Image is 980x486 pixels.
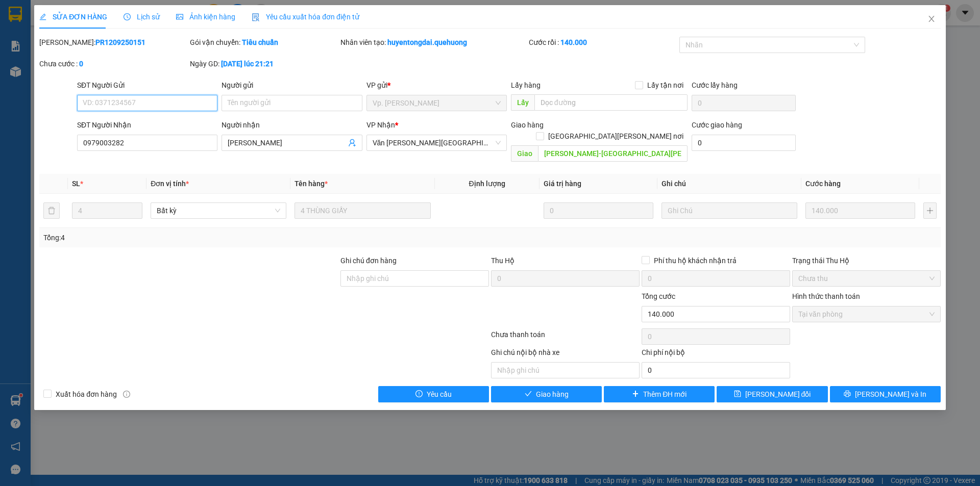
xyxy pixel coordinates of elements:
[190,58,338,69] div: Ngày GD:
[221,60,274,68] b: [DATE] lúc 21:21
[692,135,796,151] input: Cước giao hàng
[190,37,338,48] div: Gói vận chuyển:
[366,121,395,129] span: VP Nhận
[560,38,587,46] b: 140.000
[39,13,46,20] span: edit
[511,94,534,111] span: Lấy
[366,80,507,91] div: VP gửi
[927,15,936,23] span: close
[415,390,423,398] span: exclamation-circle
[923,202,937,219] button: plus
[340,37,527,48] div: Nhân viên tạo:
[222,80,362,91] div: Người gửi
[830,386,941,402] button: printer[PERSON_NAME] và In
[844,390,851,398] span: printer
[39,58,188,69] div: Chưa cước :
[661,202,797,219] input: Ghi Chú
[124,13,160,21] span: Lịch sử
[252,13,260,21] img: icon
[43,202,60,219] button: delete
[805,180,841,188] span: Cước hàng
[604,386,715,402] button: plusThêm ĐH mới
[798,271,935,286] span: Chưa thu
[427,389,452,400] span: Yêu cầu
[692,121,742,129] label: Cước giao hàng
[491,386,602,402] button: checkGiao hàng
[340,270,489,287] input: Ghi chú đơn hàng
[77,119,217,131] div: SĐT Người Nhận
[534,94,688,111] input: Dọc đường
[642,292,675,300] span: Tổng cước
[39,13,107,21] span: SỬA ĐƠN HÀNG
[340,257,397,265] label: Ghi chú đơn hàng
[792,292,860,300] label: Hình thức thanh toán
[491,347,640,362] div: Ghi chú nội bộ nhà xe
[717,386,827,402] button: save[PERSON_NAME] đổi
[348,139,356,147] span: user-add
[511,81,541,89] span: Lấy hàng
[538,145,688,162] input: Dọc đường
[632,390,639,398] span: plus
[525,390,532,398] span: check
[95,38,145,46] b: PR1209250151
[295,202,430,219] input: VD: Bàn, Ghế
[544,131,688,142] span: [GEOGRAPHIC_DATA][PERSON_NAME] nơi
[657,174,801,194] th: Ghi chú
[43,232,378,243] div: Tổng: 4
[378,386,489,402] button: exclamation-circleYêu cầu
[650,255,741,266] span: Phí thu hộ khách nhận trả
[79,60,83,68] b: 0
[917,5,946,34] button: Close
[855,389,926,400] span: [PERSON_NAME] và In
[176,13,183,20] span: picture
[373,135,501,150] span: Văn phòng Tân Phú
[176,13,235,21] span: Ảnh kiện hàng
[123,391,130,398] span: info-circle
[242,38,278,46] b: Tiêu chuẩn
[373,95,501,111] span: Vp. Phan Rang
[805,202,915,219] input: 0
[39,37,188,48] div: [PERSON_NAME]:
[491,362,640,378] input: Nhập ghi chú
[536,389,569,400] span: Giao hàng
[77,80,217,91] div: SĐT Người Gửi
[52,389,121,400] span: Xuất hóa đơn hàng
[72,180,80,188] span: SL
[643,80,688,91] span: Lấy tận nơi
[387,38,467,46] b: huyentongdai.quehuong
[792,255,941,266] div: Trạng thái Thu Hộ
[491,257,514,265] span: Thu Hộ
[642,347,790,362] div: Chi phí nội bộ
[544,180,581,188] span: Giá trị hàng
[124,13,131,20] span: clock-circle
[295,180,328,188] span: Tên hàng
[692,95,796,111] input: Cước lấy hàng
[511,145,538,162] span: Giao
[252,13,359,21] span: Yêu cầu xuất hóa đơn điện tử
[151,180,189,188] span: Đơn vị tính
[544,202,653,219] input: 0
[222,119,362,131] div: Người nhận
[469,180,505,188] span: Định lượng
[490,329,641,347] div: Chưa thanh toán
[529,37,677,48] div: Cước rồi :
[745,389,811,400] span: [PERSON_NAME] đổi
[511,121,544,129] span: Giao hàng
[692,81,738,89] label: Cước lấy hàng
[157,203,280,218] span: Bất kỳ
[643,389,687,400] span: Thêm ĐH mới
[734,390,741,398] span: save
[798,306,935,322] span: Tại văn phòng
